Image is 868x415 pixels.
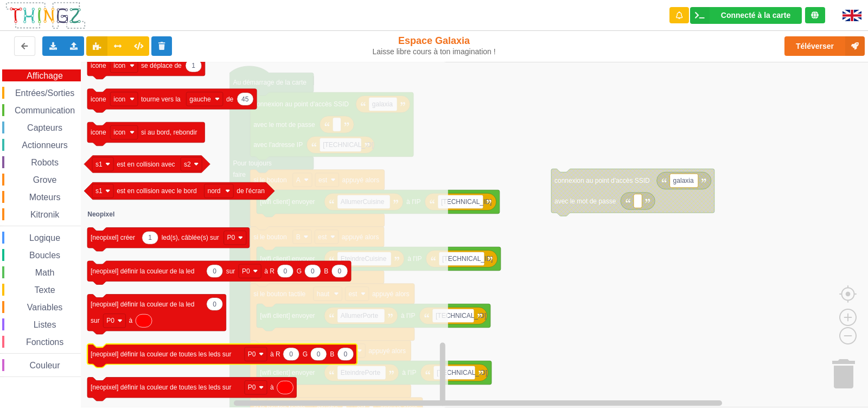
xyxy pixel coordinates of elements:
[87,210,114,218] text: Neopixel
[360,47,509,56] div: Laisse libre cours à ton imagination !
[805,7,825,23] div: Tu es connecté au serveur de création de Thingz
[28,193,62,202] span: Moteurs
[213,300,216,308] text: 0
[13,106,76,115] span: Communication
[213,267,216,275] text: 0
[113,129,125,136] text: icon
[324,267,328,275] text: B
[14,88,76,98] span: Entrées/Sorties
[270,384,274,391] text: à
[226,267,235,275] text: sur
[34,268,56,277] span: Math
[270,350,280,358] text: à R
[29,210,61,219] span: Kitronik
[91,350,231,358] text: [neopixel] définir la couleur de toutes les leds sur
[91,129,106,136] text: icone
[95,160,103,168] text: s1
[289,350,293,358] text: 0
[25,303,65,312] span: Variables
[436,312,486,320] text: [TECHNICAL_ID]
[554,197,616,205] text: avec le mot de passe
[31,175,59,184] span: Grove
[189,95,211,103] text: gauche
[28,361,62,370] span: Couleur
[117,187,196,195] text: est en collision avec le bord
[91,62,106,69] text: icone
[360,35,509,56] div: Espace Galaxia
[554,177,650,184] text: connexion au point d'accès SSID
[437,369,487,376] text: [TECHNICAL_ID]
[441,198,492,206] text: [TECHNICAL_ID]
[303,350,308,358] text: G
[297,267,302,275] text: G
[91,267,194,275] text: [neopixel] définir la couleur de la led
[673,177,694,184] text: galaxia
[162,234,219,241] text: led(s), câblée(s) sur
[248,350,256,358] text: P0
[192,62,195,69] text: 1
[141,129,197,136] text: si au bord, rebondir
[690,7,802,24] div: Ta base fonctionne bien !
[317,350,321,358] text: 0
[226,95,234,103] text: de
[24,337,65,347] span: Fonctions
[264,267,275,275] text: à R
[20,141,69,150] span: Actionneurs
[117,160,175,168] text: est en collision avec
[28,251,62,260] span: Boucles
[113,95,125,103] text: icon
[141,95,181,103] text: tourne vers la
[283,267,287,275] text: 0
[207,187,220,195] text: nord
[141,62,182,69] text: se déplace de
[25,71,64,80] span: Affichage
[721,11,790,19] div: Connecté à la carte
[29,158,60,167] span: Robots
[106,317,114,324] text: P0
[330,350,334,358] text: B
[25,123,64,132] span: Capteurs
[33,285,56,295] span: Texte
[343,350,347,358] text: 0
[442,255,493,263] text: [TECHNICAL_ID]
[129,317,133,324] text: à
[248,384,256,391] text: P0
[113,62,125,69] text: icon
[95,187,103,195] text: s1
[227,234,235,241] text: P0
[91,95,106,103] text: icone
[184,160,191,168] text: s2
[91,300,194,308] text: [neopixel] définir la couleur de la led
[338,267,342,275] text: 0
[28,233,62,242] span: Logique
[91,384,231,391] text: [neopixel] définir la couleur de toutes les leds sur
[784,36,865,56] button: Téléverser
[843,10,861,21] img: gb.png
[91,317,100,324] text: sur
[241,95,249,103] text: 45
[5,1,86,30] img: thingz_logo.png
[148,234,152,241] text: 1
[91,234,135,241] text: [neopixel] créer
[237,187,265,195] text: de l'écran
[311,267,315,275] text: 0
[242,267,250,275] text: P0
[32,320,58,329] span: Listes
